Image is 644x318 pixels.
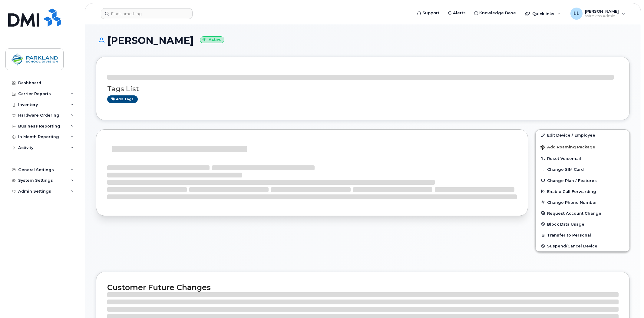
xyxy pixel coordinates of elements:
button: Add Roaming Package [536,141,629,153]
button: Change Plan / Features [536,175,629,186]
span: Change Plan / Features [547,178,597,183]
span: Suspend/Cancel Device [547,244,597,248]
span: Add Roaming Package [540,145,595,151]
button: Transfer to Personal [536,230,629,240]
a: Add tags [107,95,138,103]
h1: [PERSON_NAME] [96,35,630,46]
h2: Customer Future Changes [107,283,619,292]
button: Enable Call Forwarding [536,186,629,197]
button: Change SIM Card [536,164,629,175]
button: Block Data Usage [536,219,629,230]
small: Active [200,36,224,43]
button: Suspend/Cancel Device [536,240,629,251]
a: Edit Device / Employee [536,130,629,141]
button: Change Phone Number [536,197,629,208]
button: Reset Voicemail [536,153,629,164]
button: Request Account Change [536,208,629,219]
h3: Tags List [107,85,619,93]
span: Enable Call Forwarding [547,189,596,194]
